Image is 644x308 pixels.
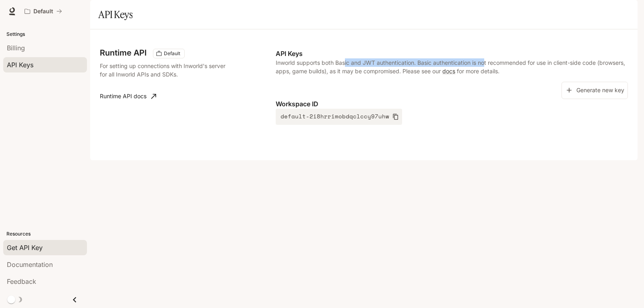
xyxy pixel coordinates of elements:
p: For setting up connections with Inworld's server for all Inworld APIs and SDKs. [100,62,227,79]
p: Inworld supports both Basic and JWT authentication. Basic authentication is not recommended for u... [276,58,628,75]
a: Runtime API docs [97,88,159,104]
p: API Keys [276,49,628,58]
a: docs [442,68,455,74]
h1: API Keys [98,6,132,23]
p: Workspace ID [276,99,628,109]
h3: Runtime API [100,49,147,57]
div: These keys will apply to your current workspace only [153,49,185,58]
button: default-2i8hrrimobdqclccy97uhw [276,109,402,125]
span: Default [161,50,184,57]
p: Default [33,8,53,15]
button: Generate new key [561,82,628,99]
button: All workspaces [21,3,66,19]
